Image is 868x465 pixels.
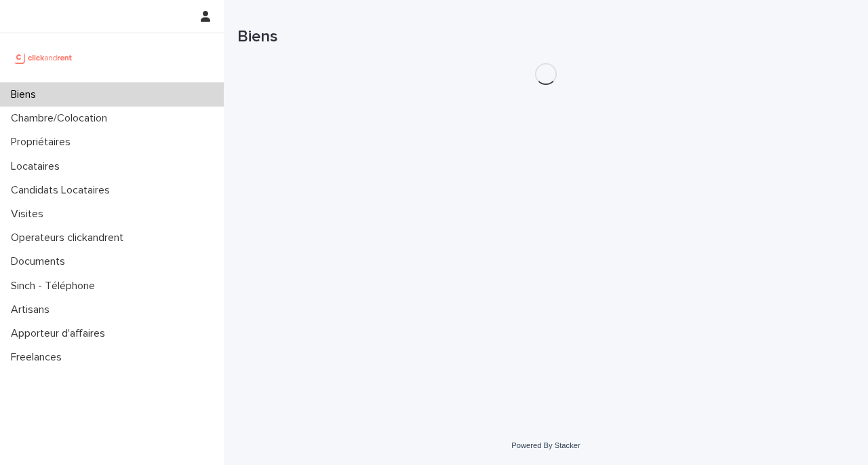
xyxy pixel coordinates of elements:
[5,255,76,268] p: Documents
[511,441,580,449] a: Powered By Stacker
[5,208,54,221] p: Visites
[5,231,134,244] p: Operateurs clickandrent
[5,327,116,340] p: Apporteur d'affaires
[5,160,71,173] p: Locataires
[5,351,73,364] p: Freelances
[237,27,854,47] h1: Biens
[5,303,60,316] p: Artisans
[5,112,118,125] p: Chambre/Colocation
[11,44,77,71] img: UCB0brd3T0yccxBKYDjQ
[5,88,47,101] p: Biens
[5,280,106,293] p: Sinch - Téléphone
[5,184,121,197] p: Candidats Locataires
[5,136,81,149] p: Propriétaires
